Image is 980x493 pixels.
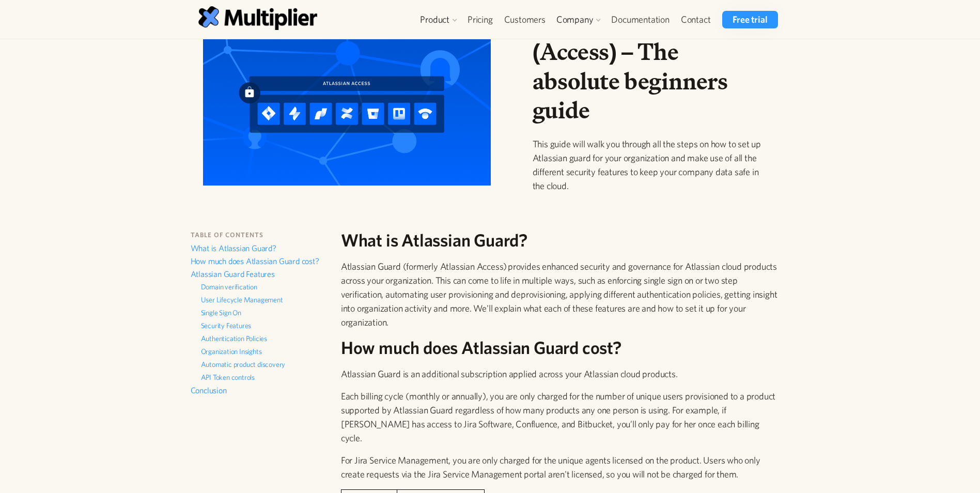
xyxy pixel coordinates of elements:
a: API Token controls [201,372,331,385]
p: Atlassian Guard (formerly Atlassian Access) provides enhanced security and governance for Atlassi... [341,259,782,329]
a: Single Sign On [201,307,331,320]
h2: What is Atlassian Guard? [341,230,782,251]
a: How much does Atlassian Guard cost? [191,256,331,269]
a: Free trial [722,11,777,28]
a: Authentication Policies [201,333,331,346]
a: Customers [499,11,551,28]
p: For Jira Service Management, you are only charged for the unique agents licensed on the product. ... [341,453,782,481]
a: Contact [675,11,717,28]
h2: How much does Atlassian Guard cost? [341,337,782,359]
p: Atlassian Guard is an additional subscription applied across your Atlassian cloud products. [341,367,782,381]
div: Company [551,11,606,28]
a: What is Atlassian Guard? [191,243,331,256]
a: Automatic product discovery [201,359,331,372]
div: Product [415,11,462,28]
h1: Atlassian Guard (Access) – The absolute beginners guide [533,8,769,125]
p: Each billing cycle (monthly or annually), you are only charged for the number of unique users pro... [341,389,782,445]
div: Company [556,13,594,26]
a: Organization Insights [201,346,331,359]
h6: table of contents [191,230,331,240]
a: User Lifecycle Management [201,295,331,307]
p: This guide will walk you through all the steps on how to set up Atlassian guard for your organiza... [533,137,769,193]
div: Product [420,13,449,26]
a: Pricing [462,11,499,28]
img: Atlassian Guard (Access) – The absolute beginners guide [203,24,491,186]
a: Security Features [201,320,331,333]
a: Documentation [605,11,675,28]
a: Atlassian Guard Features [191,269,331,282]
a: Conclusion [191,385,331,398]
a: Domain verification [201,282,331,295]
